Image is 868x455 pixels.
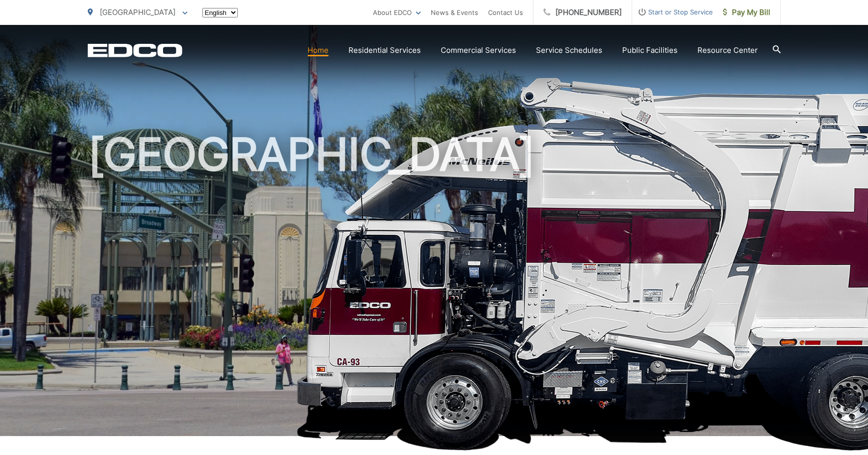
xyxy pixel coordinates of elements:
[723,6,770,18] span: Pay My Bill
[697,44,758,56] a: Resource Center
[488,6,523,18] a: Contact Us
[100,7,175,17] span: [GEOGRAPHIC_DATA]
[202,8,238,17] select: Select a language
[431,6,478,18] a: News & Events
[348,44,421,56] a: Residential Services
[88,43,182,57] a: EDCD logo. Return to the homepage.
[308,44,329,56] a: Home
[441,44,516,56] a: Commercial Services
[622,44,678,56] a: Public Facilities
[536,44,602,56] a: Service Schedules
[373,6,421,18] a: About EDCO
[88,130,781,445] h1: [GEOGRAPHIC_DATA]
